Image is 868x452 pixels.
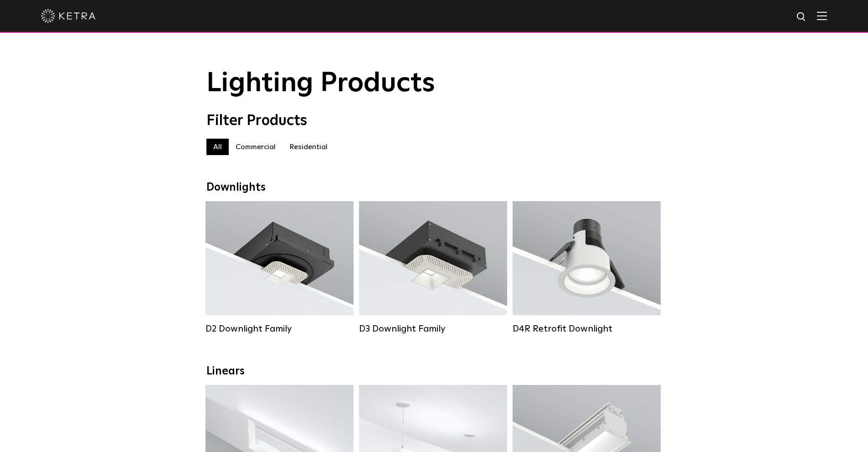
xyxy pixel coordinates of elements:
[359,201,507,334] a: D3 Downlight Family Lumen Output:700 / 900 / 1100Colors:White / Black / Silver / Bronze / Paintab...
[359,323,507,334] div: D3 Downlight Family
[206,70,435,97] span: Lighting Products
[282,139,334,155] label: Residential
[513,201,661,334] a: D4R Retrofit Downlight Lumen Output:800Colors:White / BlackBeam Angles:15° / 25° / 40° / 60°Watta...
[206,181,662,194] div: Downlights
[817,11,827,20] img: Hamburger%20Nav.svg
[205,323,354,334] div: D2 Downlight Family
[796,11,807,23] img: search icon
[206,139,229,155] label: All
[206,112,662,130] div: Filter Products
[206,365,662,378] div: Linears
[41,9,96,23] img: ketra-logo-2019-white
[229,139,282,155] label: Commercial
[205,201,354,334] a: D2 Downlight Family Lumen Output:1200Colors:White / Black / Gloss Black / Silver / Bronze / Silve...
[513,323,661,334] div: D4R Retrofit Downlight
